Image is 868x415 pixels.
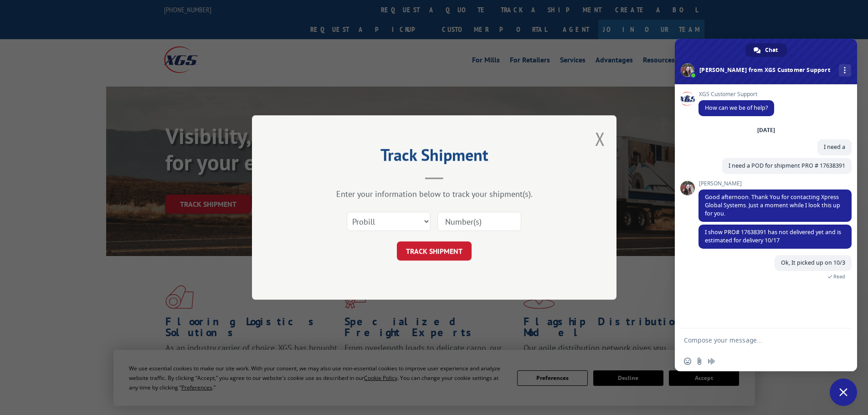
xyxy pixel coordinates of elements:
span: [PERSON_NAME] [699,180,852,187]
span: Ok, It picked up on 10/3 [781,259,845,266]
span: I need a POD for shipment PRO # 17638391 [729,162,845,169]
span: Insert an emoji [684,358,691,365]
div: Chat [745,43,787,57]
span: How can we be of help? [705,104,768,112]
span: I need a [824,143,845,151]
span: Read [833,273,845,280]
span: Chat [765,43,778,57]
textarea: Compose your message... [684,336,828,344]
input: Number(s) [437,212,521,231]
button: Close modal [595,127,605,151]
span: Send a file [696,358,703,365]
span: XGS Customer Support [699,91,774,97]
div: More channels [839,64,851,77]
button: TRACK SHIPMENT [397,241,472,261]
div: [DATE] [757,128,775,133]
h2: Track Shipment [298,149,571,166]
span: Good afternoon. Thank You for contacting Xpress Global Systems. Just a moment while I look this u... [705,193,840,217]
div: Close chat [830,379,857,406]
span: I show PRO# 17638391 has not delivered yet and is estimated for delivery 10/17 [705,228,841,244]
div: Enter your information below to track your shipment(s). [298,189,571,199]
span: Audio message [708,358,715,365]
